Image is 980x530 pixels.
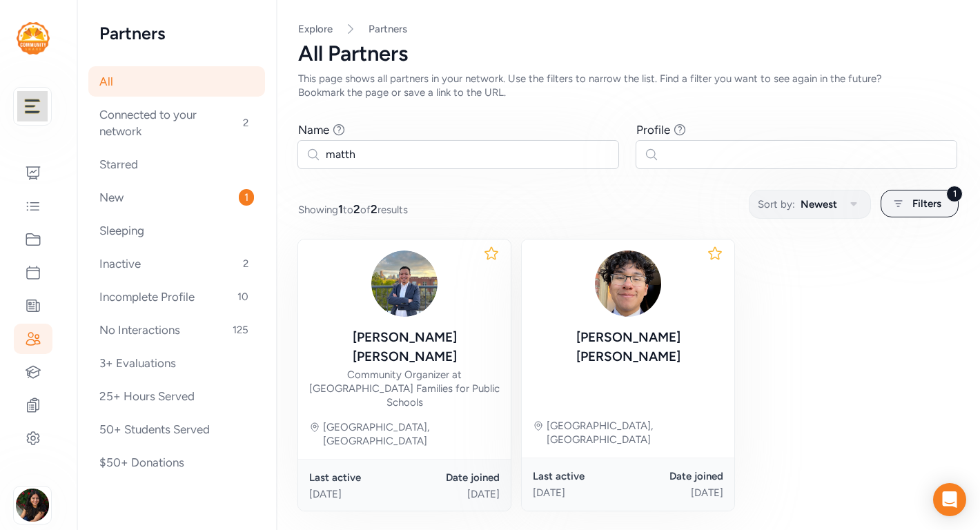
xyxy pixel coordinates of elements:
[309,487,404,501] div: [DATE]
[88,215,265,246] div: Sleeping
[946,186,963,202] div: 1
[369,22,407,36] a: Partners
[533,469,628,483] div: Last active
[17,22,50,55] img: logo
[88,182,265,213] div: New
[404,471,500,484] div: Date joined
[237,115,254,131] span: 2
[749,190,871,219] button: Sort by:Newest
[88,447,265,478] div: $50+ Donations
[88,414,265,444] div: 50+ Students Served
[547,419,723,446] div: [GEOGRAPHIC_DATA], [GEOGRAPHIC_DATA]
[533,328,723,366] div: [PERSON_NAME] [PERSON_NAME]
[323,420,500,448] div: [GEOGRAPHIC_DATA], [GEOGRAPHIC_DATA]
[99,22,254,44] h2: Partners
[628,469,723,483] div: Date joined
[237,255,254,272] span: 2
[371,251,438,317] img: VabpDK27RfSOcP0mQn5u
[801,196,837,213] span: Newest
[912,195,941,212] span: Filters
[298,41,958,66] div: All Partners
[298,201,408,217] span: Showing to of results
[88,149,265,179] div: Starred
[404,487,500,501] div: [DATE]
[758,196,795,213] span: Sort by:
[371,202,378,216] span: 2
[933,483,966,516] div: Open Intercom Messenger
[298,23,333,35] a: Explore
[88,66,265,97] div: All
[88,282,265,312] div: Incomplete Profile
[17,91,48,121] img: logo
[239,189,254,206] span: 1
[309,328,500,366] div: [PERSON_NAME] [PERSON_NAME]
[309,368,500,409] div: Community Organizer at [GEOGRAPHIC_DATA] Families for Public Schools
[353,202,360,216] span: 2
[298,121,329,138] div: Name
[533,486,628,500] div: [DATE]
[88,248,265,279] div: Inactive
[595,251,661,317] img: mvAbZwiAQomMjuEsGT5w
[88,348,265,378] div: 3+ Evaluations
[227,322,254,338] span: 125
[628,486,723,500] div: [DATE]
[309,471,404,484] div: Last active
[232,288,254,305] span: 10
[298,22,958,36] nav: Breadcrumb
[338,202,343,216] span: 1
[88,315,265,345] div: No Interactions
[88,99,265,146] div: Connected to your network
[298,72,917,99] div: This page shows all partners in your network. Use the filters to narrow the list. Find a filter y...
[88,381,265,411] div: 25+ Hours Served
[636,121,670,138] div: Profile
